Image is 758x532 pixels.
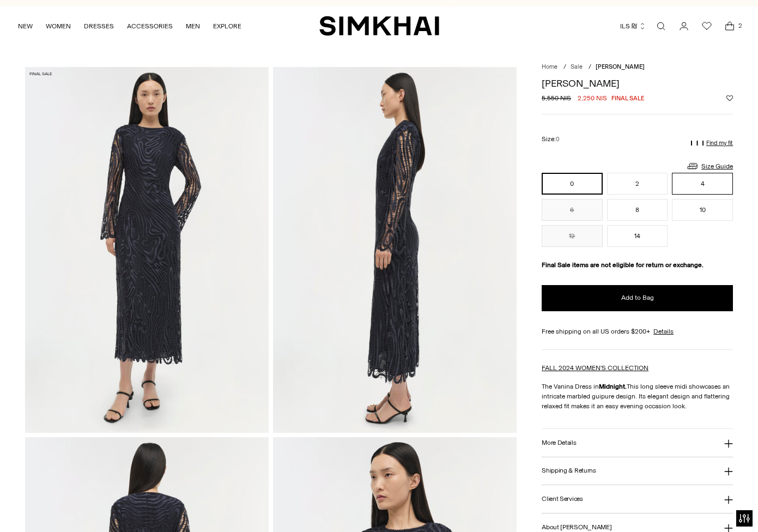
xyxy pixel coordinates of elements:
[542,439,576,446] h3: More Details
[542,327,733,336] div: Free shipping on all US orders $200+
[578,93,607,103] span: 2,250 NIS
[273,67,517,433] img: Vanina Dress
[542,524,611,531] h3: About [PERSON_NAME]
[542,63,557,70] a: Home
[542,78,733,88] h1: [PERSON_NAME]
[542,93,571,103] s: 5,550 NIS
[672,173,733,195] button: 4
[542,495,583,503] h3: Client Services
[673,15,695,37] a: Go to the account page
[599,383,627,390] strong: Midnight.
[542,429,733,457] button: More Details
[621,293,654,303] span: Add to Bag
[719,15,741,37] a: Open cart modal
[596,63,645,70] span: [PERSON_NAME]
[18,14,33,38] a: NEW
[620,14,646,38] button: ILS ₪
[127,14,173,38] a: ACCESSORIES
[186,14,200,38] a: MEN
[542,261,704,269] strong: Final Sale items are not eligible for return or exchange.
[589,63,591,72] div: /
[213,14,241,38] a: EXPLORE
[542,173,603,195] button: 0
[696,15,718,37] a: Wishlist
[542,199,603,221] button: 6
[25,67,269,433] img: Vanina Dress
[672,199,733,221] button: 10
[542,225,603,247] button: 12
[726,95,733,101] button: Add to Wishlist
[542,485,733,513] button: Client Services
[556,136,560,143] span: 0
[650,15,672,37] a: Open search modal
[84,14,114,38] a: DRESSES
[542,457,733,485] button: Shipping & Returns
[542,467,596,474] h3: Shipping & Returns
[542,364,648,372] a: FALL 2024 WOMEN'S COLLECTION
[735,21,745,31] span: 2
[563,63,566,72] div: /
[607,225,668,247] button: 14
[542,134,560,144] label: Size:
[319,15,439,37] a: SIMKHAI
[607,173,668,195] button: 2
[542,285,733,311] button: Add to Bag
[686,159,733,173] a: Size Guide
[46,14,71,38] a: WOMEN
[542,382,733,411] p: The Vanina Dress in This long sleeve midi showcases an intricate marbled guipure design. Its eleg...
[571,63,583,70] a: Sale
[607,199,668,221] button: 8
[542,63,733,72] nav: breadcrumbs
[653,327,674,336] a: Details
